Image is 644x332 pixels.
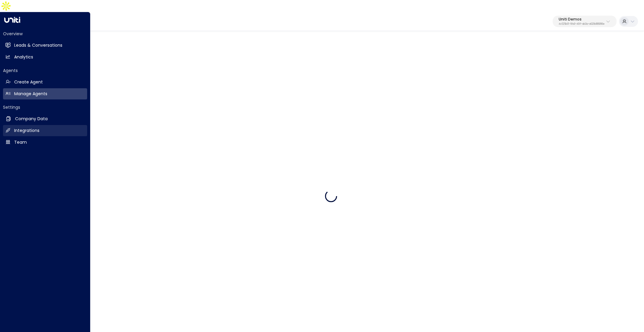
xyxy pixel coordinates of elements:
[14,127,39,134] h2: Integrations
[3,77,87,88] a: Create Agent
[14,54,33,60] h2: Analytics
[3,31,87,37] h2: Overview
[3,104,87,110] h2: Settings
[3,125,87,136] a: Integrations
[3,67,87,74] h2: Agents
[15,116,48,122] h2: Company Data
[14,139,27,146] h2: Team
[3,113,87,124] a: Company Data
[3,52,87,63] a: Analytics
[3,40,87,51] a: Leads & Conversations
[3,88,87,99] a: Manage Agents
[559,17,605,21] p: Uniti Demos
[3,137,87,148] a: Team
[14,42,62,49] h2: Leads & Conversations
[559,23,605,25] p: 4c025b01-9fa0-46ff-ab3a-a620b886896e
[14,79,43,85] h2: Create Agent
[553,16,617,27] button: Uniti Demos4c025b01-9fa0-46ff-ab3a-a620b886896e
[14,91,47,97] h2: Manage Agents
